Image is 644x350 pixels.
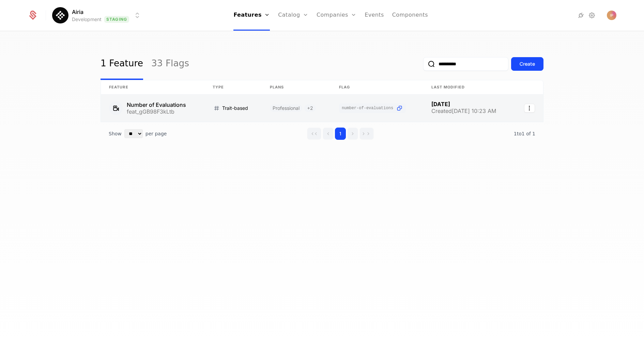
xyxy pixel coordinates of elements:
[607,11,616,20] img: Ivana Popova
[307,128,321,140] button: Go to first page
[524,104,535,113] button: Select action
[588,11,596,19] a: Settings
[514,131,535,136] span: 1
[151,48,189,80] a: 33 Flags
[607,11,616,20] button: Open user button
[423,80,513,95] th: Last Modified
[307,128,374,140] div: Page navigation
[101,122,543,145] div: Table pagination
[52,7,68,23] img: Airia
[511,57,543,71] button: Create
[323,128,334,140] button: Go to previous page
[335,128,346,140] button: Go to page 1
[72,8,83,16] span: Airia
[514,131,532,136] span: 1 to 1 of
[104,16,129,23] span: Staging
[145,130,167,137] span: per page
[520,61,535,67] div: Create
[109,130,122,137] span: Show
[359,128,374,140] button: Go to last page
[331,80,423,95] th: Flag
[101,80,204,95] th: Feature
[54,8,141,23] button: Select environment
[204,80,262,95] th: Type
[347,128,358,140] button: Go to next page
[124,129,143,138] select: Select page size
[262,80,331,95] th: Plans
[72,16,102,23] div: Development
[577,11,585,19] a: Integrations
[101,48,143,80] a: 1 Feature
